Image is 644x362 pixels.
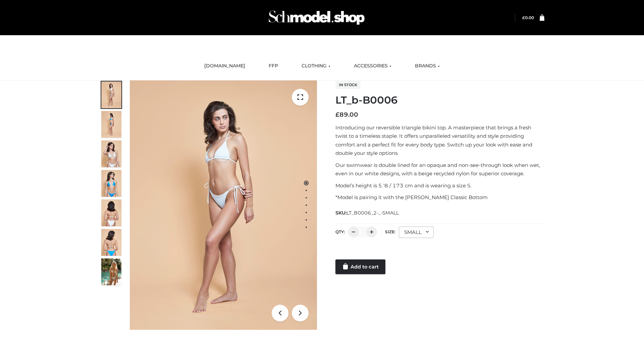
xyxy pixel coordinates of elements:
[335,123,544,158] p: Introducing our reversible triangle bikini top. A masterpiece that brings a fresh twist to a time...
[410,59,445,73] a: BRANDS
[101,258,121,285] img: Arieltop_CloudNine_AzureSky2.jpg
[266,4,367,31] img: Schmodel Admin 964
[101,199,121,226] img: ArielClassicBikiniTop_CloudNine_AzureSky_OW114ECO_7-scaled.jpg
[101,111,121,138] img: ArielClassicBikiniTop_CloudNine_AzureSky_OW114ECO_2-scaled.jpg
[101,140,121,167] img: ArielClassicBikiniTop_CloudNine_AzureSky_OW114ECO_3-scaled.jpg
[399,227,434,238] div: SMALL
[101,81,121,108] img: ArielClassicBikiniTop_CloudNine_AzureSky_OW114ECO_1-scaled.jpg
[264,59,283,73] a: FFP
[385,229,395,234] label: Size:
[297,59,335,73] a: CLOTHING
[335,111,358,118] bdi: 89.00
[335,229,345,234] label: QTY:
[335,94,544,106] h1: LT_b-B0006
[522,15,534,20] bdi: 0.00
[335,111,339,118] span: £
[101,229,121,256] img: ArielClassicBikiniTop_CloudNine_AzureSky_OW114ECO_8-scaled.jpg
[130,80,317,330] img: ArielClassicBikiniTop_CloudNine_AzureSky_OW114ECO_1
[335,259,385,274] a: Add to cart
[335,161,544,178] p: Our swimwear is double lined for an opaque and non-see-through look when wet, even in our white d...
[101,170,121,197] img: ArielClassicBikiniTop_CloudNine_AzureSky_OW114ECO_4-scaled.jpg
[346,210,399,216] span: LT_B0006_2-_-SMALL
[335,209,399,217] span: SKU:
[199,59,250,73] a: [DOMAIN_NAME]
[349,59,396,73] a: ACCESSORIES
[335,193,544,202] p: *Model is pairing it with the [PERSON_NAME] Classic Bottom
[335,181,544,190] p: Model’s height is 5 ‘8 / 173 cm and is wearing a size S.
[522,15,534,20] a: £0.00
[522,15,525,20] span: £
[335,81,361,89] span: In stock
